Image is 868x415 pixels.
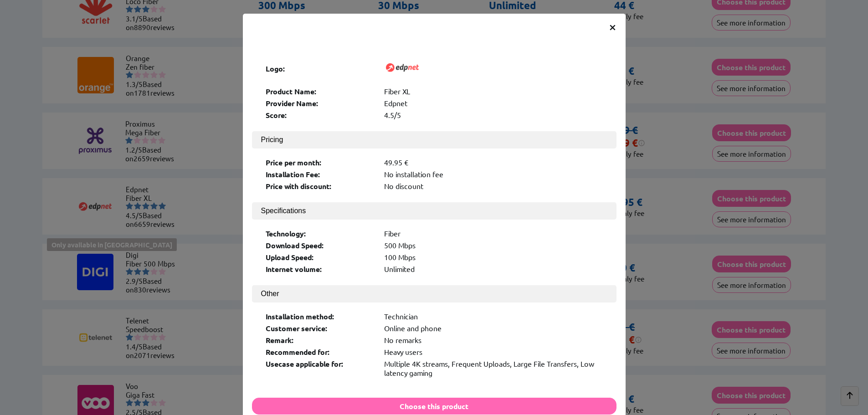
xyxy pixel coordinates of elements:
[384,323,603,333] div: Online and phone
[252,401,616,410] a: Choose this product
[266,110,375,120] div: Score:
[252,202,616,220] button: Specifications
[384,264,603,274] div: Unlimited
[384,335,603,345] div: No remarks
[266,87,375,96] div: Product Name:
[252,285,616,302] button: Other
[384,241,603,250] div: 500 Mbps
[266,335,375,345] div: Remark:
[609,18,616,35] span: ×
[266,359,375,377] div: Usecase applicable for:
[266,241,375,250] div: Download Speed:
[266,323,375,333] div: Customer service:
[384,49,421,86] img: Logo of Edpnet
[266,158,375,167] div: Price per month:
[266,229,375,238] div: Technology:
[252,131,616,149] button: Pricing
[384,110,603,120] div: 4.5/5
[384,252,603,262] div: 100 Mbps
[266,181,375,191] div: Price with discount:
[266,312,375,321] div: Installation method:
[384,98,603,108] div: Edpnet
[266,169,375,179] div: Installation Fee:
[384,359,603,377] div: Multiple 4K streams, Frequent Uploads, Large File Transfers, Low latency gaming
[384,169,603,179] div: No installation fee
[384,87,603,96] div: Fiber XL
[384,158,603,167] div: 49.95 €
[266,252,375,262] div: Upload Speed:
[266,347,375,357] div: Recommended for:
[266,98,375,108] div: Provider Name:
[252,398,616,415] button: Choose this product
[384,181,603,191] div: No discount
[266,64,285,73] b: Logo:
[384,229,603,238] div: Fiber
[266,264,375,274] div: Internet volume:
[384,312,603,321] div: Technician
[384,347,603,357] div: Heavy users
